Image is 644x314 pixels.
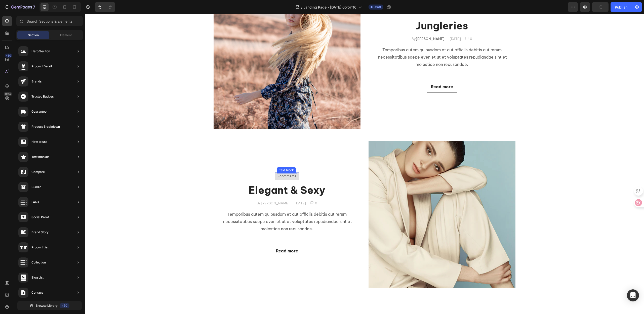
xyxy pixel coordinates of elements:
p: 0 [230,187,232,192]
div: Brands [31,79,42,84]
div: Product List [31,245,49,250]
p: 7 [33,4,35,10]
span: Landing Page - [DATE] 05:57:16 [303,5,356,10]
p: 0 [385,22,387,27]
button: Publish [611,2,632,12]
div: Blog List [31,275,44,280]
button: 7 [2,2,37,12]
div: Read more [191,234,213,240]
div: Compare [31,169,45,174]
p: Temporibus autem quibusdam et aut officiis debitis aut rerum necessitatibus saepe eveniet ut et v... [284,32,430,54]
div: Guarantee [31,109,47,114]
span: By [172,187,176,191]
button: Read more [187,231,217,243]
p: Elegant & Sexy [129,170,275,183]
img: Alt Image [381,23,384,26]
div: Social Proof [31,215,49,220]
div: Hero Section [31,49,50,54]
div: FAQs [31,200,39,205]
div: Open Intercom Messenger [627,289,639,301]
p: [DATE] [365,22,376,27]
span: Element [60,33,72,37]
div: Testimonials [31,154,49,159]
span: Draft [374,5,381,9]
span: / [301,5,302,10]
img: Alt Image [226,187,229,190]
div: 450 [5,54,12,58]
span: By [327,23,331,27]
div: Read more [346,70,368,76]
div: Bundle [31,185,41,190]
button: Browse Library450 [17,301,82,310]
button: Read more [342,67,372,79]
p: Ecommerce [193,160,212,165]
div: Text block [193,154,210,158]
div: Publish [615,5,627,10]
p: [DATE] [210,187,221,192]
p: [PERSON_NAME] [327,22,360,27]
div: 450 [60,303,69,308]
div: Contact [31,290,43,295]
div: Beta [4,92,12,96]
div: Product Breakdown [31,124,60,129]
span: Section [28,33,39,37]
div: Collection [31,260,46,265]
iframe: Design area [85,14,644,314]
p: [PERSON_NAME] [172,187,205,192]
div: Undo/Redo [95,2,115,12]
p: Jungleries [284,5,430,18]
div: Trusted Badges [31,94,54,99]
img: Alt Image [284,127,431,274]
input: Search Sections & Elements [16,16,83,26]
span: Browse Library [36,303,58,308]
div: Product Detail [31,64,52,69]
div: Brand Story [31,230,49,235]
div: How to use [31,139,47,144]
p: Temporibus autem quibusdam et aut officiis debitis aut rerum necessitatibus saepe eveniet ut et v... [129,197,275,218]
